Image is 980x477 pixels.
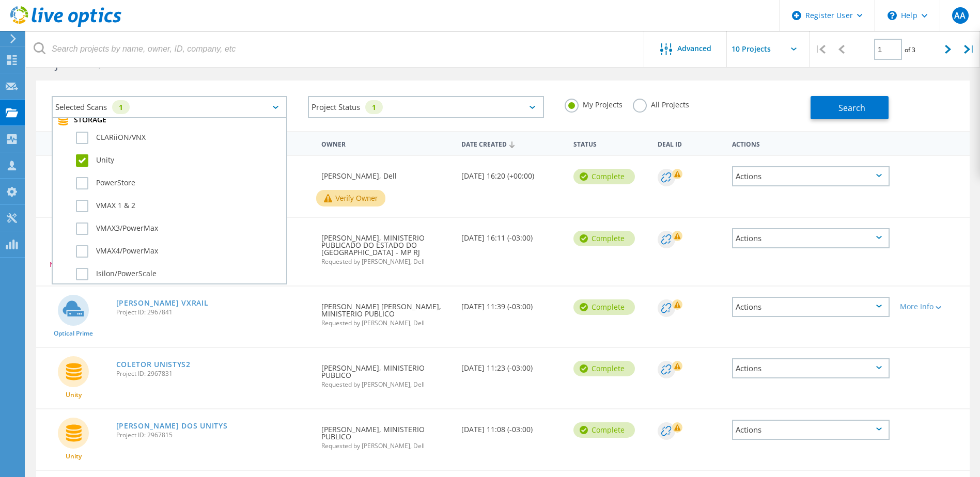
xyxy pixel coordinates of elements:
[456,287,568,321] div: [DATE] 11:39 (-03:00)
[321,443,451,449] span: Requested by [PERSON_NAME], Dell
[316,156,456,190] div: [PERSON_NAME], Dell
[888,11,897,20] svg: \n
[456,348,568,382] div: [DATE] 11:23 (-03:00)
[112,100,130,114] div: 1
[727,134,895,153] div: Actions
[633,99,689,108] label: All Projects
[76,268,281,280] label: Isilon/PowerScale
[54,330,93,337] span: Optical Prime
[573,422,635,438] div: Complete
[50,262,98,268] span: NetWorker (API)
[954,11,966,20] span: AA
[732,358,890,378] div: Actions
[58,115,281,125] div: Storage
[316,409,456,459] div: [PERSON_NAME], MINISTERIO PUBLICO
[76,200,281,212] label: VMAX 1 & 2
[316,348,456,398] div: [PERSON_NAME], MINISTERIO PUBLICO
[316,287,456,337] div: [PERSON_NAME] [PERSON_NAME], MINISTERIO PUBLICO
[321,381,451,388] span: Requested by [PERSON_NAME], Dell
[732,228,890,248] div: Actions
[573,169,635,184] div: Complete
[573,231,635,246] div: Complete
[26,31,645,67] input: Search projects by name, owner, ID, company, etc
[52,96,287,118] div: Selected Scans
[456,409,568,443] div: [DATE] 11:08 (-03:00)
[573,299,635,315] div: Complete
[316,134,456,153] div: Owner
[732,166,890,186] div: Actions
[66,453,82,459] span: Unity
[573,361,635,376] div: Complete
[811,96,889,119] button: Search
[810,31,831,68] div: |
[76,132,281,144] label: CLARiiON/VNX
[76,177,281,189] label: PowerStore
[76,222,281,235] label: VMAX3/PowerMax
[677,45,711,52] span: Advanced
[321,320,451,326] span: Requested by [PERSON_NAME], Dell
[116,371,312,377] span: Project ID: 2967831
[456,134,568,153] div: Date Created
[732,297,890,317] div: Actions
[116,309,312,315] span: Project ID: 2967841
[116,299,209,307] a: [PERSON_NAME] VXRAIL
[838,102,865,114] span: Search
[565,99,623,108] label: My Projects
[116,422,228,430] a: [PERSON_NAME] DOS UNITYS
[308,96,543,118] div: Project Status
[652,134,727,153] div: Deal Id
[365,100,383,114] div: 1
[456,156,568,190] div: [DATE] 16:20 (+00:00)
[900,303,965,310] div: More Info
[905,45,915,54] span: of 3
[76,154,281,167] label: Unity
[10,22,121,29] a: Live Optics Dashboard
[116,361,191,368] a: COLETOR UNISTYS2
[732,420,890,440] div: Actions
[76,245,281,258] label: VMAX4/PowerMax
[316,218,456,275] div: [PERSON_NAME], MINISTERIO PUBLICADO DO ESTADO DO [GEOGRAPHIC_DATA] - MP RJ
[316,190,385,206] button: Verify Owner
[321,259,451,265] span: Requested by [PERSON_NAME], Dell
[66,392,82,398] span: Unity
[959,31,980,68] div: |
[456,218,568,252] div: [DATE] 16:11 (-03:00)
[116,432,312,438] span: Project ID: 2967815
[568,134,652,153] div: Status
